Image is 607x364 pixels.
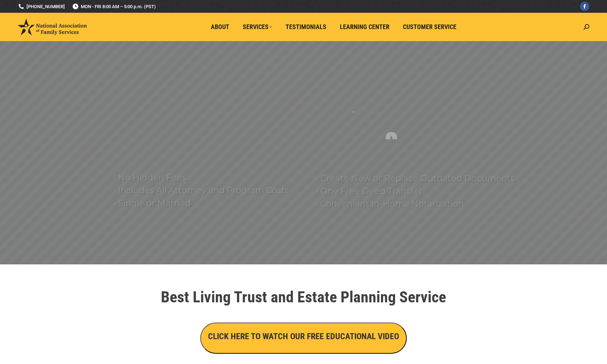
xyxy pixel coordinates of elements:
div: $ [348,87,359,115]
a: Facebook page opens in new window [580,2,589,11]
h1: Best Living Trust and Estate Planning Service [105,289,502,305]
span: Services [243,23,272,31]
span: Customer Service [403,23,456,31]
img: National Association of Family Services [18,19,87,35]
span: Learning Center [340,23,389,31]
span: About [211,23,229,31]
span: Testimonials [286,23,326,31]
a: Testimonials [281,20,331,34]
a: Customer Service [398,20,461,34]
a: [PHONE_NUMBER] [18,3,65,10]
a: CLICK HERE TO WATCH OUR FREE EDUCATIONAL VIDEO [200,333,407,341]
button: CLICK HERE TO WATCH OUR FREE EDUCATIONAL VIDEO [200,323,407,354]
a: About [206,20,234,34]
span: MON - FRI 8:00 AM – 5:00 p.m. (PST) [72,3,156,10]
div: 9 [385,129,398,158]
rs-layer: • No Hidden Fees • Includes All Attorney and Program Costs • Single or Married [113,171,307,209]
h3: CLICK HERE TO WATCH OUR FREE EDUCATIONAL VIDEO [208,330,399,342]
a: Learning Center [335,20,394,34]
rs-layer: • Create New or Replace Outdated Documents • One Free Deed Transfer • Convenient In-Home Notariza... [316,172,521,210]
